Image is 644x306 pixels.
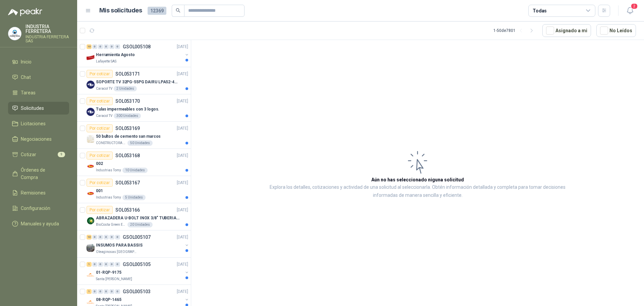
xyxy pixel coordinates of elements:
button: No Leídos [596,24,636,37]
p: Herramienta Agosto [96,52,135,58]
div: 10 [87,44,92,49]
a: Por cotizarSOL053171[DATE] Company LogoSOPORTE TV 32PG-55PG DAIRU LPA52-446KIT2Caracol TV2 Unidades [77,67,191,94]
span: Remisiones [21,189,46,196]
p: INSUMOS PARA BASSIS [96,242,143,249]
img: Company Logo [87,271,95,279]
span: Órdenes de Compra [21,166,63,181]
p: [DATE] [177,125,188,132]
p: Tulas impermeables con 3 logos. [96,106,159,113]
p: GSOL005107 [123,235,151,239]
p: [DATE] [177,261,188,268]
span: Cotizar [21,151,36,158]
div: 300 Unidades [114,113,141,119]
span: Solicitudes [21,104,44,112]
div: 0 [98,44,103,49]
a: Por cotizarSOL053167[DATE] Company Logo001Industrias Tomy5 Unidades [77,176,191,203]
span: Manuales y ayuda [21,220,59,227]
div: 0 [115,235,120,239]
img: Company Logo [87,108,95,116]
img: Company Logo [87,244,95,252]
div: 0 [98,235,103,239]
p: 01-RQP-9175 [96,269,121,276]
span: Tareas [21,89,36,96]
p: Industrias Tomy [96,195,121,200]
div: 1 [87,262,92,267]
span: 12369 [148,7,166,15]
span: Inicio [21,58,32,65]
div: 0 [109,262,114,267]
div: 50 Unidades [127,140,153,146]
div: 0 [98,262,103,267]
div: 1 [87,289,92,294]
a: Órdenes de Compra [8,164,69,184]
p: Explora los detalles, cotizaciones y actividad de una solicitud al seleccionarla. Obtén informaci... [258,183,577,200]
button: Asignado a mi [542,24,591,37]
span: Configuración [21,205,50,212]
div: 10 Unidades [122,168,148,173]
p: [DATE] [177,44,188,50]
div: 5 Unidades [122,195,146,200]
button: 2 [624,5,636,17]
p: SOL053169 [115,126,140,131]
div: 0 [92,289,97,294]
img: Company Logo [87,189,95,198]
div: 0 [104,44,109,49]
span: 2 [631,3,638,9]
a: 1 0 0 0 0 0 GSOL005105[DATE] Company Logo01-RQP-9175Santa [PERSON_NAME] [87,260,190,282]
div: 0 [92,262,97,267]
div: Por cotizar [87,151,113,160]
span: Chat [21,74,31,81]
div: 0 [104,235,109,239]
p: GSOL005105 [123,262,151,267]
a: Chat [8,71,69,84]
div: 0 [92,44,97,49]
p: Industrias Tomy [96,168,121,173]
img: Company Logo [87,53,95,61]
p: [DATE] [177,152,188,159]
div: 2 Unidades [114,86,137,91]
div: Por cotizar [87,97,113,105]
p: SOL053167 [115,180,140,185]
div: 0 [115,44,120,49]
p: Caracol TV [96,113,112,119]
a: Manuales y ayuda [8,217,69,230]
p: GSOL005103 [123,289,151,294]
p: SOL053171 [115,72,140,76]
span: Negociaciones [21,135,52,143]
img: Company Logo [87,162,95,170]
a: Por cotizarSOL053170[DATE] Company LogoTulas impermeables con 3 logos.Caracol TV300 Unidades [77,94,191,122]
div: 1 - 50 de 7801 [493,25,537,36]
p: 50 bultos de cemento san marcos [96,133,161,140]
p: SOL053168 [115,153,140,158]
span: 9 [58,152,65,157]
img: Company Logo [87,135,95,143]
div: 0 [115,289,120,294]
div: Por cotizar [87,124,113,132]
p: [DATE] [177,71,188,77]
div: 0 [98,289,103,294]
div: Por cotizar [87,179,113,187]
p: INDUSTRIA FERRETERA SAS [25,35,69,43]
h1: Mis solicitudes [99,6,142,15]
p: [DATE] [177,289,188,295]
div: Por cotizar [87,70,113,78]
p: 002 [96,161,103,167]
p: Santa [PERSON_NAME] [96,276,132,282]
p: Lafayette SAS [96,59,116,64]
div: 0 [104,289,109,294]
div: 0 [109,235,114,239]
p: [DATE] [177,180,188,186]
a: Remisiones [8,186,69,199]
h3: Aún no has seleccionado niguna solicitud [371,176,464,183]
span: Licitaciones [21,120,46,127]
a: Por cotizarSOL053168[DATE] Company Logo002Industrias Tomy10 Unidades [77,149,191,176]
p: Oleaginosas [GEOGRAPHIC_DATA][PERSON_NAME] [96,249,138,255]
p: INDUSTRIA FERRETERA [25,24,69,34]
div: 20 Unidades [127,222,153,227]
div: 10 [87,235,92,239]
p: SOPORTE TV 32PG-55PG DAIRU LPA52-446KIT2 [96,79,179,85]
div: Por cotizar [87,206,113,214]
p: [DATE] [177,234,188,241]
img: Company Logo [87,81,95,89]
a: Por cotizarSOL053166[DATE] Company LogoABRAZADERA U-BOLT INOX 3/8" TUBERIA 4"BioCosta Green Energ... [77,203,191,230]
